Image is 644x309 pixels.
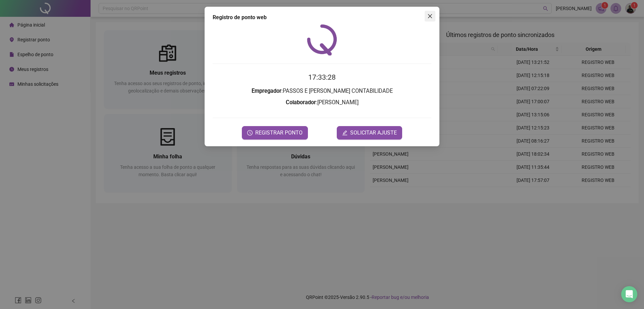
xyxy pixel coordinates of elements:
[350,129,397,137] span: SOLICITAR AJUSTE
[427,13,433,19] span: close
[213,98,431,107] h3: : [PERSON_NAME]
[307,24,337,55] img: QRPoint
[213,13,431,22] div: Registro de ponto web
[255,129,303,137] span: REGISTRAR PONTO
[621,286,637,302] div: Open Intercom Messenger
[342,130,347,136] span: edit
[213,87,431,95] h3: : PASSOS E [PERSON_NAME] CONTABILIDADE
[252,88,281,94] strong: Empregador
[337,126,402,140] button: editSOLICITAR AJUSTE
[425,11,435,22] button: Close
[308,73,336,81] time: 17:33:28
[286,99,316,106] strong: Colaborador
[242,126,308,140] button: REGISTRAR PONTO
[247,130,253,136] span: clock-circle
